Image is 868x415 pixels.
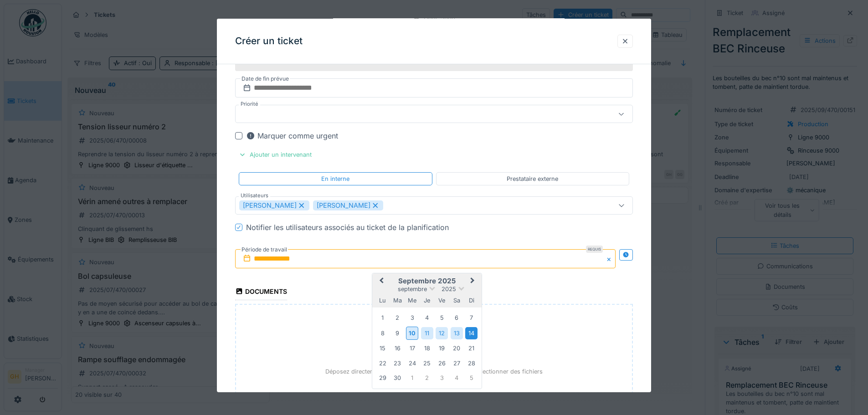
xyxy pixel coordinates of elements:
div: Choose samedi 13 septembre 2025 [451,327,463,339]
div: Choose mardi 23 septembre 2025 [391,357,404,369]
div: Choose vendredi 5 septembre 2025 [436,312,448,324]
button: Close [606,249,616,268]
div: Choose samedi 27 septembre 2025 [451,357,463,369]
div: Choose vendredi 19 septembre 2025 [436,342,448,354]
p: Déposez directement des fichiers ici, ou cliquez pour sélectionner des fichiers [325,367,543,376]
div: Choose mardi 2 septembre 2025 [391,312,404,324]
div: Choose mercredi 24 septembre 2025 [406,357,418,369]
button: Next Month [466,274,481,289]
div: Choose dimanche 14 septembre 2025 [465,327,478,339]
div: Choose jeudi 4 septembre 2025 [421,312,433,324]
div: Choose mercredi 17 septembre 2025 [406,342,418,354]
div: Choose jeudi 11 septembre 2025 [421,327,433,339]
h2: septembre 2025 [372,277,482,285]
label: Priorité [239,100,260,108]
div: [PERSON_NAME] [313,200,383,210]
div: Choose mardi 30 septembre 2025 [391,372,404,384]
div: Choose mercredi 3 septembre 2025 [406,312,418,324]
div: Choose mercredi 10 septembre 2025 [406,327,418,340]
label: Utilisateurs [239,192,270,200]
div: En interne [321,174,349,183]
div: lundi [376,294,389,307]
div: Choose vendredi 12 septembre 2025 [436,327,448,339]
div: Choose jeudi 2 octobre 2025 [421,372,433,384]
div: mercredi [406,294,418,307]
div: Prestataire externe [507,174,558,183]
div: Choose samedi 4 octobre 2025 [451,372,463,384]
div: Choose vendredi 3 octobre 2025 [436,372,448,384]
div: Marquer comme urgent [246,130,338,141]
div: Choose jeudi 25 septembre 2025 [421,357,433,369]
div: Choose mardi 16 septembre 2025 [391,342,404,354]
div: samedi [451,294,463,307]
div: Choose dimanche 5 octobre 2025 [465,372,478,384]
div: Choose vendredi 26 septembre 2025 [436,357,448,369]
div: Choose lundi 22 septembre 2025 [376,357,389,369]
div: vendredi [436,294,448,307]
div: Requis [586,246,603,253]
div: Choose mercredi 1 octobre 2025 [406,372,418,384]
button: Previous Month [373,274,388,289]
div: Notifier les utilisateurs associés au ticket de la planification [246,222,449,233]
div: Choose lundi 15 septembre 2025 [376,342,389,354]
div: Ajouter un intervenant [235,149,315,161]
div: Choose dimanche 21 septembre 2025 [465,342,478,354]
span: septembre [398,286,427,292]
div: Choose dimanche 28 septembre 2025 [465,357,478,369]
div: [PERSON_NAME] [239,200,309,210]
div: Choose lundi 29 septembre 2025 [376,372,389,384]
div: Choose samedi 6 septembre 2025 [451,312,463,324]
div: Choose samedi 20 septembre 2025 [451,342,463,354]
label: Date de fin prévue [241,74,290,84]
div: Choose dimanche 7 septembre 2025 [465,312,478,324]
div: Month septembre, 2025 [375,311,479,385]
div: Documents [235,285,287,300]
div: Choose jeudi 18 septembre 2025 [421,342,433,354]
div: jeudi [421,294,433,307]
div: dimanche [465,294,478,307]
div: mardi [391,294,404,307]
label: Période de travail [241,245,288,255]
span: 2025 [442,286,456,292]
div: Choose lundi 8 septembre 2025 [376,327,389,339]
h3: Créer un ticket [235,36,303,47]
div: Choose lundi 1 septembre 2025 [376,312,389,324]
div: Choose mardi 9 septembre 2025 [391,327,404,339]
